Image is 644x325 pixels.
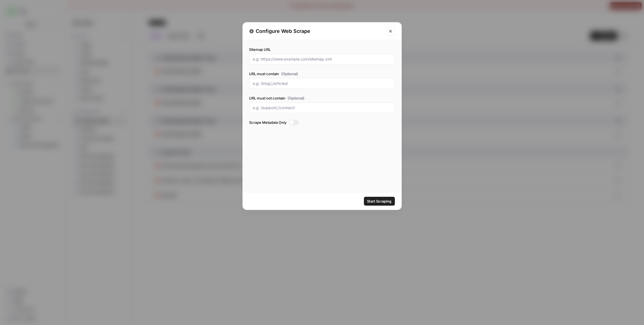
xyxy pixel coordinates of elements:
[367,198,392,204] span: Start Scraping
[253,56,391,62] input: e.g: https://www.example.com/sitemap.xml
[253,81,391,86] input: e.g: /blog/,/articles/
[249,27,383,35] div: Configure Web Scrape
[249,120,395,125] label: Scrape Metadata Only
[249,95,395,101] label: URL must not contain
[253,105,391,111] input: e.g: /support/,/contact/
[386,27,395,36] button: Close modal
[288,95,305,101] span: (Optional)
[364,197,395,206] button: Start Scraping
[249,47,395,52] label: Sitemap URL
[281,71,298,77] span: (Optional)
[249,71,395,77] label: URL must contain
